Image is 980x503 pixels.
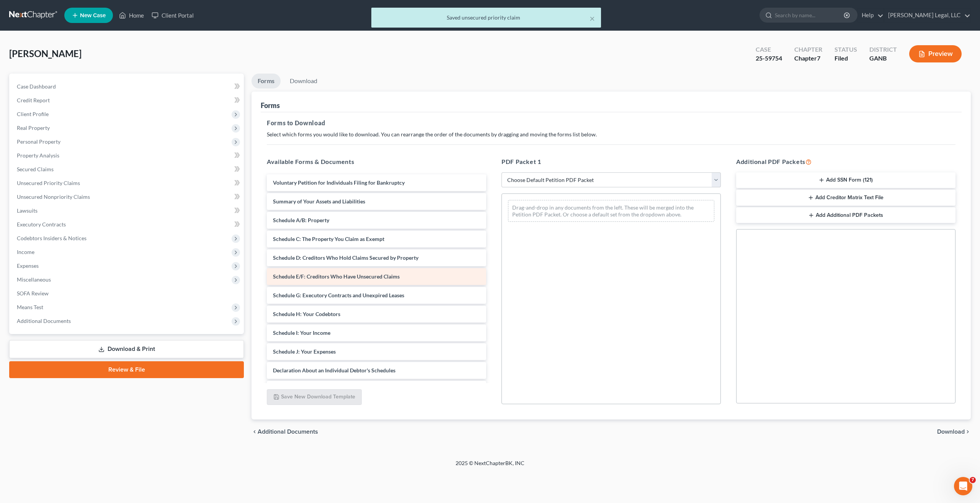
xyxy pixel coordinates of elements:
span: Executory Contracts [17,221,66,228]
span: Miscellaneous [17,276,51,283]
a: Review & File [9,361,244,378]
span: Property Analysis [17,152,59,159]
a: Lawsuits [11,204,244,218]
a: Download & Print [9,340,244,358]
div: Filed [835,54,857,63]
a: Case Dashboard [11,80,244,93]
div: Forms [261,101,280,110]
span: Additional Documents [258,429,318,435]
span: Schedule J: Your Expenses [273,348,336,355]
span: Additional Documents [17,318,71,324]
span: 7 [817,54,820,62]
span: Voluntary Petition for Individuals Filing for Bankruptcy [273,179,405,186]
p: Select which forms you would like to download. You can rearrange the order of the documents by dr... [267,131,955,138]
span: Schedule C: The Property You Claim as Exempt [273,236,384,242]
span: Lawsuits [17,207,38,214]
span: Unsecured Priority Claims [17,180,80,186]
span: Unsecured Nonpriority Claims [17,193,90,200]
i: chevron_left [252,429,258,435]
div: Chapter [794,45,822,54]
span: Download [937,429,965,435]
a: Download [284,74,323,88]
span: Schedule A/B: Property [273,217,329,223]
a: Forms [252,74,281,88]
a: Property Analysis [11,149,244,162]
a: Credit Report [11,93,244,107]
span: Schedule G: Executory Contracts and Unexpired Leases [273,292,404,298]
span: Case Dashboard [17,83,56,90]
h5: Additional PDF Packets [736,157,955,166]
span: Declaration About an Individual Debtor's Schedules [273,367,395,374]
a: SOFA Review [11,287,244,300]
span: Secured Claims [17,166,54,172]
h5: PDF Packet 1 [501,157,721,166]
button: Download chevron_right [937,429,971,435]
span: Expenses [17,262,39,269]
div: Case [756,45,782,54]
span: Means Test [17,304,43,310]
span: Credit Report [17,97,50,103]
button: Preview [909,45,962,62]
button: × [590,14,595,23]
div: GANB [869,54,897,63]
i: chevron_right [965,429,971,435]
a: Executory Contracts [11,218,244,231]
button: Save New Download Template [267,389,362,405]
span: Schedule H: Your Codebtors [273,311,340,317]
span: Income [17,249,34,255]
span: Schedule I: Your Income [273,329,330,336]
iframe: Intercom live chat [954,477,972,495]
h5: Available Forms & Documents [267,157,486,166]
span: Summary of Your Assets and Liabilities [273,198,365,205]
div: Drag-and-drop in any documents from the left. These will be merged into the Petition PDF Packet. ... [508,200,714,222]
span: Personal Property [17,138,60,145]
a: Unsecured Nonpriority Claims [11,190,244,204]
button: Add Additional PDF Packets [736,207,955,223]
span: Client Profile [17,111,49,117]
div: 25-59754 [756,54,782,63]
div: Chapter [794,54,822,63]
span: Real Property [17,125,50,131]
a: chevron_left Additional Documents [252,429,318,435]
span: [PERSON_NAME] [9,48,82,59]
span: 7 [970,477,976,483]
span: Schedule D: Creditors Who Hold Claims Secured by Property [273,254,418,261]
button: Add Creditor Matrix Text File [736,190,955,206]
a: Secured Claims [11,162,244,176]
span: Schedule E/F: Creditors Who Have Unsecured Claims [273,273,400,280]
div: District [869,45,897,54]
a: Unsecured Priority Claims [11,176,244,190]
h5: Forms to Download [267,118,955,128]
span: SOFA Review [17,290,49,297]
div: 2025 © NextChapterBK, INC [272,459,708,473]
div: Saved unsecured priority claim [377,14,595,21]
span: Codebtors Insiders & Notices [17,235,87,241]
button: Add SSN Form (121) [736,172,955,188]
div: Status [835,45,857,54]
